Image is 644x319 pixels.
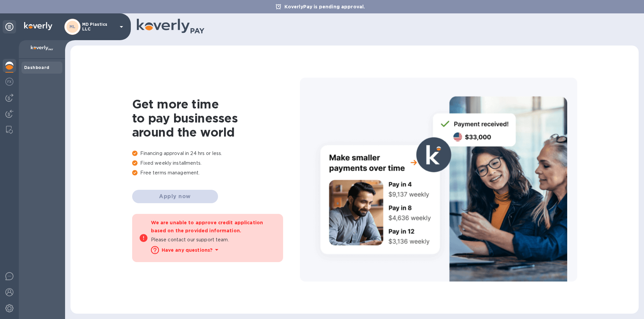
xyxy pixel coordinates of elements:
[82,22,116,31] p: MD Plastics LLC
[281,3,369,10] p: KoverlyPay is pending approval.
[162,247,213,253] b: Have any questions?
[3,20,16,33] div: Unpin categories
[24,65,50,70] b: Dashboard
[132,150,300,157] p: Financing approval in 24 hrs or less.
[5,78,13,86] img: Foreign exchange
[132,97,300,139] h1: Get more time to pay businesses around the world
[132,160,300,167] p: Fixed weekly installments.
[24,22,52,30] img: Logo
[151,236,276,243] p: Please contact our support team.
[132,169,300,176] p: Free terms management.
[69,24,76,29] b: ML
[151,220,263,233] b: We are unable to approve credit application based on the provided information.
